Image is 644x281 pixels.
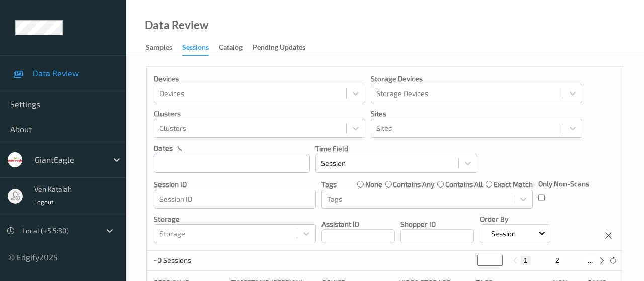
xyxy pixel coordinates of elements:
[552,256,562,265] button: 2
[365,179,382,190] label: none
[154,214,316,224] p: Storage
[494,179,533,190] label: exact match
[182,41,219,56] a: Sessions
[146,41,182,55] a: Samples
[182,42,209,56] div: Sessions
[400,219,474,229] p: Shopper ID
[371,74,582,84] p: Storage Devices
[154,143,173,153] p: dates
[538,179,589,189] p: Only Non-Scans
[371,109,582,119] p: Sites
[154,179,316,190] p: Session ID
[321,219,395,229] p: Assistant ID
[219,42,243,55] div: Catalog
[315,144,477,154] p: Time Field
[480,214,550,224] p: Order By
[145,20,208,30] div: Data Review
[321,179,337,190] p: Tags
[488,229,519,239] p: Session
[219,41,253,55] a: Catalog
[253,41,315,55] a: Pending Updates
[154,255,229,265] p: ~0 Sessions
[393,179,434,190] label: contains any
[253,42,305,55] div: Pending Updates
[521,256,531,265] button: 1
[584,256,596,265] button: ...
[154,109,365,119] p: Clusters
[445,179,483,190] label: contains all
[146,42,172,55] div: Samples
[154,74,365,84] p: Devices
